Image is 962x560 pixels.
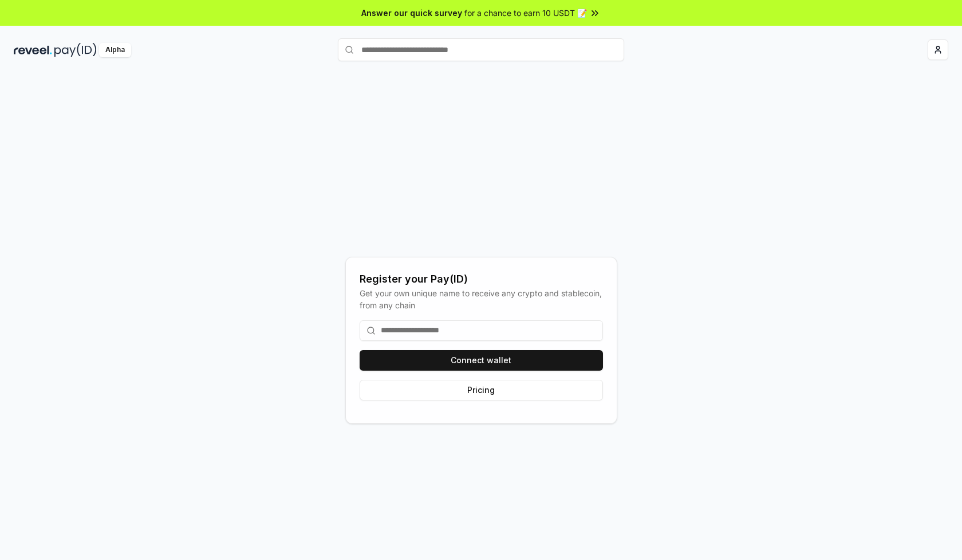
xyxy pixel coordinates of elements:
[464,7,587,19] span: for a chance to earn 10 USDT 📝
[54,43,97,57] img: pay_id
[14,43,52,57] img: reveel_dark
[360,287,603,311] div: Get your own unique name to receive any crypto and stablecoin, from any chain
[360,271,603,287] div: Register your Pay(ID)
[360,350,603,371] button: Connect wallet
[361,7,462,19] span: Answer our quick survey
[360,380,603,400] button: Pricing
[99,43,131,57] div: Alpha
